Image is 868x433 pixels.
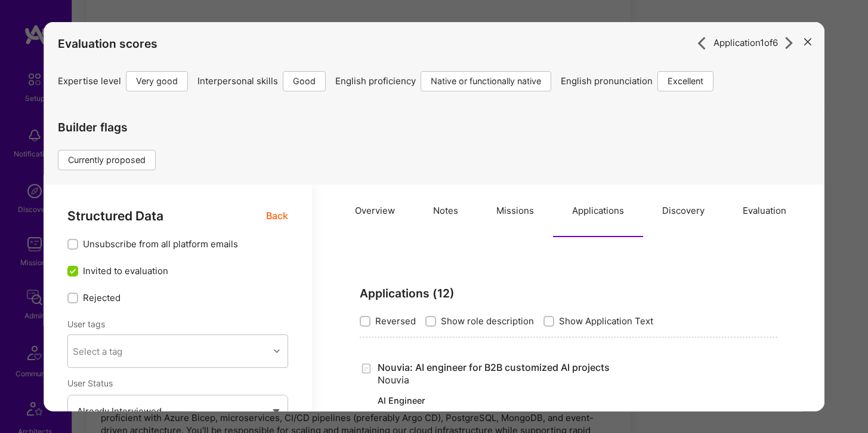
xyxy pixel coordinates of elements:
a: Nouvia: AI engineer for B2B customized AI projectsNouviaAI EngineerArtificial Intelligence (AI)Py... [378,361,693,426]
span: Reversed [375,314,416,327]
div: Good [283,70,326,91]
i: icon Application [360,361,373,375]
span: Rejected [83,291,121,304]
i: icon ArrowRight [695,36,709,50]
h4: Evaluation scores [58,37,811,51]
span: Application 1 of 6 [713,36,778,49]
span: Show role description [441,314,534,327]
span: Already Interviewed [77,406,162,417]
i: icon Close [804,38,811,45]
img: caret [273,409,280,413]
span: User Status [67,378,113,388]
span: Unsubscribe from all platform emails [83,238,238,250]
button: Overview [336,184,414,237]
span: Structured Data [67,208,163,223]
span: Expertise level [58,75,121,87]
div: modal [44,22,825,411]
button: Evaluation [724,184,805,237]
div: Currently proposed [58,149,156,170]
button: Notes [414,184,477,237]
button: Applications [553,184,643,237]
span: Back [266,208,288,223]
span: Interpersonal skills [197,75,278,87]
h4: Builder flags [58,121,165,134]
div: Created [360,361,378,374]
div: Excellent [657,70,713,91]
i: icon ArrowRight [783,36,796,50]
span: English proficiency [335,75,416,87]
p: AI Engineer [378,395,693,407]
div: Native or functionally native [421,70,551,91]
div: Very good [126,70,188,91]
div: Select a tag [72,345,122,357]
button: Discovery [643,184,724,237]
span: Nouvia [378,373,409,385]
span: Show Application Text [559,314,653,327]
strong: Applications ( 12 ) [360,285,455,300]
label: User tags [67,318,105,330]
i: icon Chevron [274,348,280,354]
span: English pronunciation [561,75,653,87]
button: Missions [477,184,553,237]
span: Invited to evaluation [83,265,168,277]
